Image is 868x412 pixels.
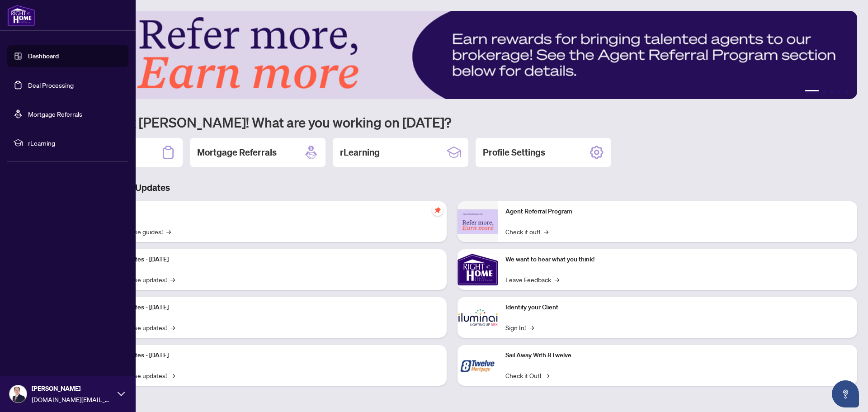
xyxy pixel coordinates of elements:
[95,303,439,313] p: Platform Updates - [DATE]
[544,227,548,237] span: →
[832,380,859,407] button: Open asap
[458,297,498,338] img: Identify your Client
[47,181,857,194] h3: Brokerage & Industry Updates
[458,249,498,290] img: We want to hear what you think!
[28,81,74,89] a: Deal Processing
[95,255,439,265] p: Platform Updates - [DATE]
[340,146,380,159] h2: rLearning
[28,110,82,118] a: Mortgage Referrals
[505,207,850,217] p: Agent Referral Program
[28,52,59,60] a: Dashboard
[432,205,443,216] span: pushpin
[458,345,498,386] img: Sail Away With 8Twelve
[28,138,122,148] span: rLearning
[9,385,27,403] img: Profile Icon
[7,5,35,26] img: logo
[170,370,175,380] span: →
[529,322,534,332] span: →
[505,255,850,265] p: We want to hear what you think!
[805,90,819,94] button: 1
[170,275,175,284] span: →
[170,322,175,332] span: →
[505,303,850,313] p: Identify your Client
[197,146,277,159] h2: Mortgage Referrals
[823,90,826,94] button: 2
[505,370,549,380] a: Check it Out!→
[505,275,559,284] a: Leave Feedback→
[95,350,439,360] p: Platform Updates - [DATE]
[47,11,857,99] img: Slide 0
[32,384,113,393] span: [PERSON_NAME]
[505,322,534,332] a: Sign In!→
[830,90,834,94] button: 3
[837,90,841,94] button: 4
[458,209,498,234] img: Agent Referral Program
[166,227,171,237] span: →
[505,227,548,237] a: Check it out!→
[545,370,549,380] span: →
[483,146,545,159] h2: Profile Settings
[555,275,559,284] span: →
[844,90,848,94] button: 5
[47,114,857,131] h1: Welcome back [PERSON_NAME]! What are you working on [DATE]?
[32,394,113,404] span: [DOMAIN_NAME][EMAIL_ADDRESS][DOMAIN_NAME]
[95,207,439,217] p: Self-Help
[505,350,850,360] p: Sail Away With 8Twelve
